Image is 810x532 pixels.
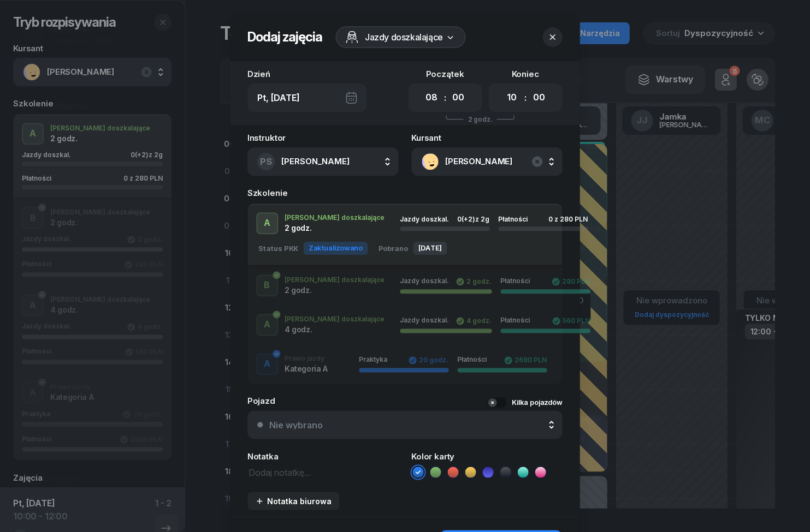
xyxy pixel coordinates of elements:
button: PS[PERSON_NAME] [248,147,399,176]
div: Pobrano [379,243,408,253]
span: Praktyka [359,355,388,363]
div: Kilka pojazdów [512,397,563,408]
div: Płatności [499,216,535,223]
button: B[PERSON_NAME] doszkalające2 godz.Jazdy doszkal.2 godz.Płatności280 PLN [248,266,563,305]
div: Notatka biurowa [256,496,332,505]
h2: Dodaj zajęcia [248,28,323,46]
button: Notatka biurowa [248,492,340,510]
div: 560 PLN [552,316,590,325]
span: [DATE] [418,243,441,254]
button: A[PERSON_NAME] doszkalające2 godz.Jazdy doszkal.0(+2)z 2gPłatności0 z 280 PLNStatus PKKZaktualizo... [248,204,563,266]
button: Nie wybrano [248,410,563,439]
span: (+2) [462,215,476,223]
div: Płatności [458,356,494,364]
span: [PERSON_NAME] [446,154,553,169]
div: Status PKK [259,243,299,253]
span: Jazdy doszkal. [400,277,450,285]
div: 2690 PLN [504,356,547,364]
div: 2 godz. [456,277,492,286]
div: Zaktualizowano [304,242,368,255]
div: 0 z 280 PLN [549,216,588,223]
div: 280 PLN [552,277,590,286]
div: : [524,91,527,104]
span: PS [261,157,273,166]
button: Kilka pojazdów [487,397,563,408]
div: Nie wybrano [270,420,323,429]
button: APrawo jazdyKategoria APraktyka20 godz.Płatności2690 PLN [248,344,563,384]
span: Jazdy doszkal. [400,316,450,324]
span: Jazdy doszkalające [365,31,444,44]
button: A[PERSON_NAME] doszkalające4 godz.Jazdy doszkal.4 godz.Płatności560 PLN [248,305,563,344]
div: Płatności [501,277,537,286]
span: [PERSON_NAME] [282,156,350,166]
div: 4 godz. [456,316,492,325]
div: : [444,91,446,104]
div: 20 godz. [409,356,449,364]
span: Jazdy doszkal. [400,215,450,223]
div: 0 z 2g [458,216,490,223]
div: Płatności [501,316,537,325]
